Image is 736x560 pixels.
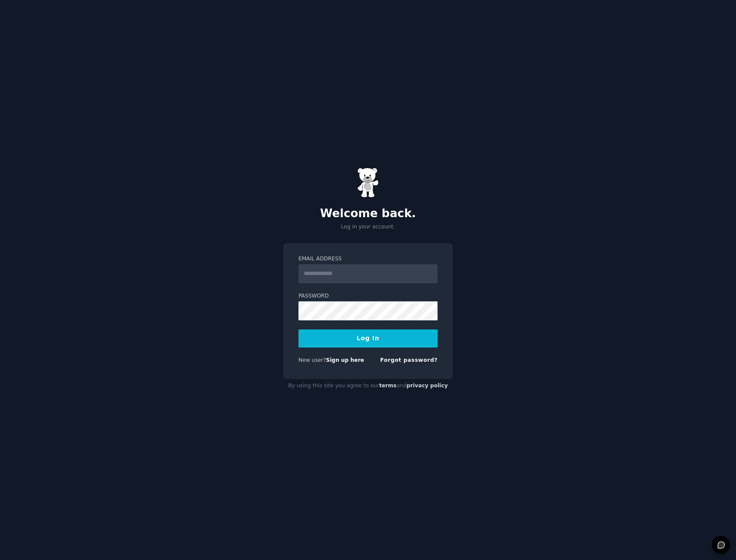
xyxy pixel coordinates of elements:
span: New user? [298,357,326,363]
p: Log in your account. [283,223,453,231]
div: By using this site you agree to our and [283,379,453,393]
a: Forgot password? [380,357,438,363]
h2: Welcome back. [283,207,453,221]
a: Sign up here [326,357,364,363]
button: Log In [298,329,438,348]
label: Password [298,292,438,300]
a: privacy policy [406,383,448,389]
label: Email Address [298,255,438,263]
img: Gummy Bear [357,168,379,198]
a: terms [379,383,397,389]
